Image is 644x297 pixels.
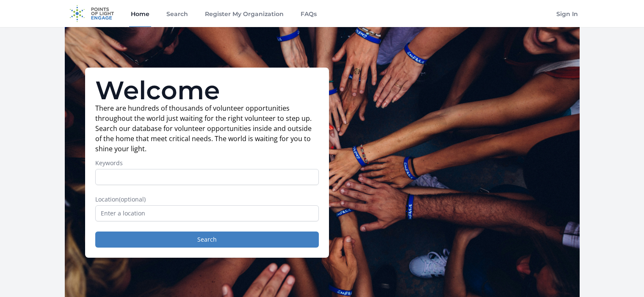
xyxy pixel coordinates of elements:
[95,232,319,248] button: Search
[95,205,319,221] input: Enter a location
[119,195,146,203] span: (optional)
[95,78,319,103] h1: Welcome
[95,159,319,167] label: Keywords
[95,195,319,204] label: Location
[95,103,319,154] p: There are hundreds of thousands of volunteer opportunities throughout the world just waiting for ...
